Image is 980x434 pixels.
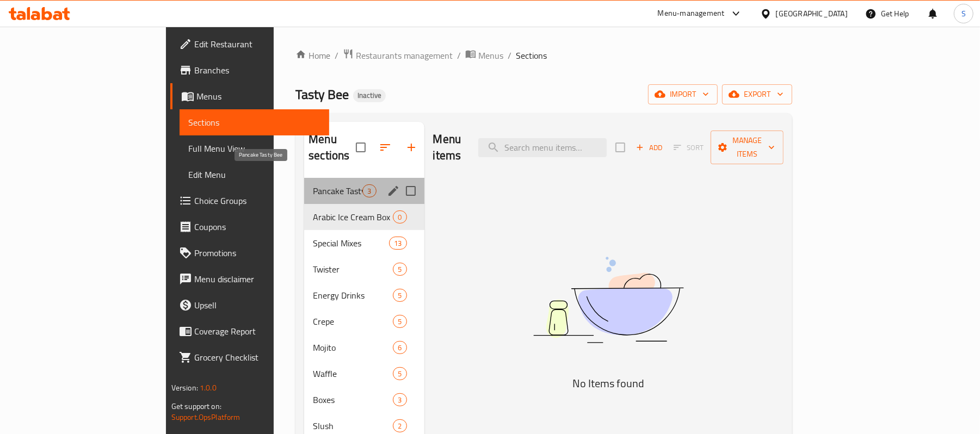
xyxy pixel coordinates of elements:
img: dish.svg [472,228,744,372]
span: Manage items [719,134,775,161]
span: Pancake Tasty Bee [313,184,362,197]
a: Upsell [170,292,330,318]
span: Inactive [353,91,386,100]
div: Arabic Ice Cream Box0 [304,204,424,230]
input: search [478,138,607,157]
span: 6 [393,343,406,353]
span: Menu disclaimer [194,272,321,286]
div: Twister5 [304,256,424,282]
a: Restaurants management [343,48,453,63]
span: import [657,88,709,101]
div: Waffle5 [304,361,424,387]
a: Sections [180,109,330,135]
span: Restaurants management [356,49,453,62]
li: / [508,49,511,62]
span: Boxes [313,393,393,406]
span: Upsell [194,299,321,312]
div: Special Mixes13 [304,230,424,256]
a: Menu disclaimer [170,266,330,292]
h2: Menu items [433,131,466,164]
span: Coverage Report [194,325,321,338]
span: Menus [478,49,503,62]
a: Branches [170,57,330,83]
a: Edit Restaurant [170,31,330,57]
span: Get support on: [171,399,221,413]
span: 3 [363,186,375,196]
a: Full Menu View [180,135,330,162]
span: 3 [393,395,406,405]
span: 5 [393,317,406,327]
h2: Menu sections [309,131,355,164]
a: Coupons [170,214,330,240]
a: Coverage Report [170,318,330,344]
div: items [393,210,406,224]
div: items [393,341,406,354]
button: Add section [398,134,424,160]
span: 5 [393,290,406,301]
span: Edit Restaurant [194,38,321,51]
span: Waffle [313,367,393,380]
span: Twister [313,263,393,276]
span: Sort sections [372,134,398,160]
div: Pancake Tasty Bee3edit [304,178,424,204]
span: Edit Menu [188,168,321,181]
span: Choice Groups [194,194,321,207]
span: Menus [196,90,321,103]
span: 1.0.0 [200,381,217,395]
div: items [393,367,406,380]
span: Special Mixes [313,237,389,250]
span: Add [634,141,664,154]
span: Sections [516,49,547,62]
span: Select all sections [349,136,372,159]
div: items [393,315,406,328]
span: Version: [171,381,198,395]
span: Branches [194,64,321,77]
li: / [335,49,338,62]
span: Sections [188,116,321,129]
div: Mojito6 [304,334,424,361]
div: Crepe5 [304,308,424,334]
span: Slush [313,419,393,432]
div: [GEOGRAPHIC_DATA] [776,8,848,20]
span: 5 [393,264,406,275]
span: Full Menu View [188,142,321,155]
a: Choice Groups [170,188,330,214]
a: Grocery Checklist [170,344,330,370]
span: Coupons [194,220,321,233]
div: Menu-management [658,7,725,20]
button: Manage items [711,131,784,164]
button: import [648,84,718,104]
a: Edit Menu [180,162,330,188]
span: Promotions [194,246,321,259]
button: Add [632,139,667,156]
div: items [393,393,406,406]
span: 5 [393,369,406,379]
button: edit [385,183,402,199]
a: Menus [465,48,503,63]
a: Support.OpsPlatform [171,410,241,424]
span: Crepe [313,315,393,328]
a: Menus [170,83,330,109]
div: Boxes3 [304,387,424,413]
a: Promotions [170,240,330,266]
span: Arabic Ice Cream Box [313,210,393,224]
div: items [393,289,406,302]
span: 0 [393,212,406,222]
span: Grocery Checklist [194,351,321,364]
h5: No Items found [472,375,744,392]
span: 13 [390,238,406,249]
span: S [961,8,966,20]
nav: breadcrumb [295,48,792,63]
span: Mojito [313,341,393,354]
div: items [393,419,406,432]
button: export [722,84,792,104]
span: 2 [393,421,406,431]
